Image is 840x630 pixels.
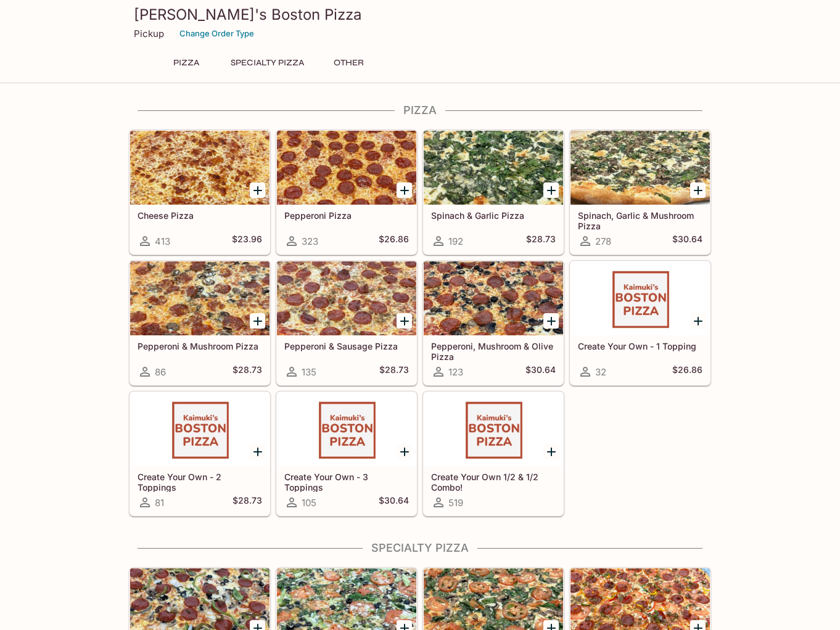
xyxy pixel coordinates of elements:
[423,391,564,516] a: Create Your Own 1/2 & 1/2 Combo!519
[578,210,702,231] h5: Spinach, Garlic & Mushroom Pizza
[129,541,711,555] h4: Specialty Pizza
[250,313,265,329] button: Add Pepperoni & Mushroom Pizza
[130,261,270,385] a: Pepperoni & Mushroom Pizza86$28.73
[543,182,559,198] button: Add Spinach & Garlic Pizza
[595,366,606,378] span: 32
[130,131,270,205] div: Cheese Pizza
[321,54,376,72] button: Other
[397,444,412,459] button: Add Create Your Own - 3 Toppings
[424,131,563,205] div: Spinach & Garlic Pizza
[233,364,262,379] h5: $28.73
[570,261,710,335] div: Create Your Own - 1 Topping
[130,130,270,255] a: Cheese Pizza413$23.96
[159,54,214,72] button: Pizza
[379,495,409,510] h5: $30.64
[302,235,318,247] span: 323
[130,261,270,335] div: Pepperoni & Mushroom Pizza
[570,130,710,255] a: Spinach, Garlic & Mushroom Pizza278$30.64
[277,131,416,205] div: Pepperoni Pizza
[543,313,559,329] button: Add Pepperoni, Mushroom & Olive Pizza
[570,131,710,205] div: Spinach, Garlic & Mushroom Pizza
[570,261,710,385] a: Create Your Own - 1 Topping32$26.86
[578,341,702,351] h5: Create Your Own - 1 Topping
[431,341,556,361] h5: Pepperoni, Mushroom & Olive Pizza
[543,444,559,459] button: Add Create Your Own 1/2 & 1/2 Combo!
[448,235,463,247] span: 192
[431,472,556,492] h5: Create Your Own 1/2 & 1/2 Combo!
[302,366,316,378] span: 135
[130,392,270,466] div: Create Your Own - 2 Toppings
[379,364,409,379] h5: $28.73
[672,234,702,248] h5: $30.64
[233,495,262,510] h5: $28.73
[690,313,706,329] button: Add Create Your Own - 1 Topping
[250,444,265,459] button: Add Create Your Own - 2 Toppings
[424,392,563,466] div: Create Your Own 1/2 & 1/2 Combo!
[284,341,409,351] h5: Pepperoni & Sausage Pizza
[138,210,262,221] h5: Cheese Pizza
[250,182,265,198] button: Add Cheese Pizza
[431,210,556,221] h5: Spinach & Garlic Pizza
[397,182,412,198] button: Add Pepperoni Pizza
[448,366,463,378] span: 123
[448,497,463,509] span: 519
[134,28,164,39] p: Pickup
[424,261,563,335] div: Pepperoni, Mushroom & Olive Pizza
[276,130,417,255] a: Pepperoni Pizza323$26.86
[423,261,564,385] a: Pepperoni, Mushroom & Olive Pizza123$30.64
[232,234,262,248] h5: $23.96
[155,497,164,509] span: 81
[277,392,416,466] div: Create Your Own - 3 Toppings
[174,24,260,43] button: Change Order Type
[397,313,412,329] button: Add Pepperoni & Sausage Pizza
[284,472,409,492] h5: Create Your Own - 3 Toppings
[526,234,556,248] h5: $28.73
[134,5,706,24] h3: [PERSON_NAME]'s Boston Pizza
[284,210,409,221] h5: Pepperoni Pizza
[525,364,556,379] h5: $30.64
[129,104,711,117] h4: Pizza
[423,130,564,255] a: Spinach & Garlic Pizza192$28.73
[155,235,170,247] span: 413
[276,391,417,516] a: Create Your Own - 3 Toppings105$30.64
[276,261,417,385] a: Pepperoni & Sausage Pizza135$28.73
[224,54,311,72] button: Specialty Pizza
[130,391,270,516] a: Create Your Own - 2 Toppings81$28.73
[138,341,262,351] h5: Pepperoni & Mushroom Pizza
[155,366,166,378] span: 86
[595,235,611,247] span: 278
[379,234,409,248] h5: $26.86
[672,364,702,379] h5: $26.86
[277,261,416,335] div: Pepperoni & Sausage Pizza
[690,182,706,198] button: Add Spinach, Garlic & Mushroom Pizza
[302,497,316,509] span: 105
[138,472,262,492] h5: Create Your Own - 2 Toppings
